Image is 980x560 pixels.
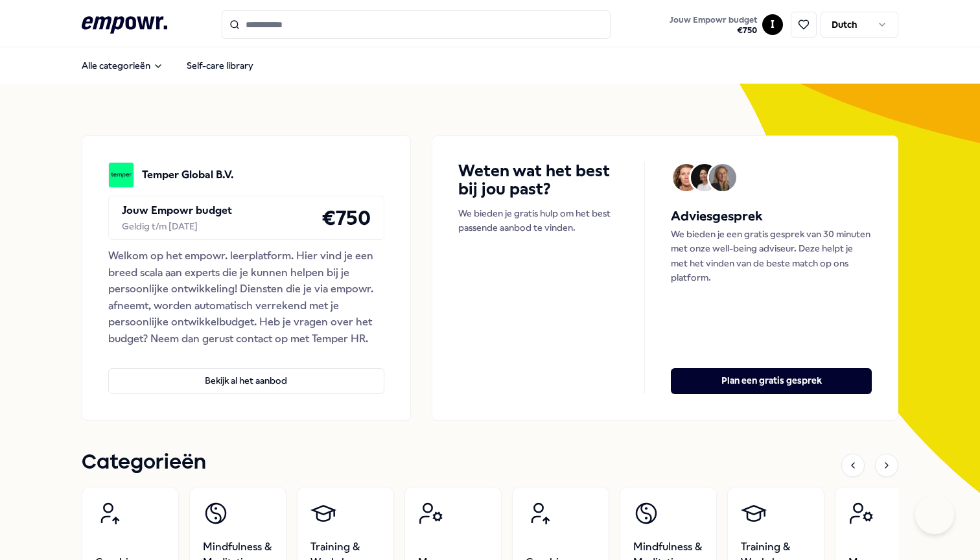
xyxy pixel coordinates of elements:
h5: Adviesgesprek [671,206,872,227]
p: We bieden je gratis hulp om het best passende aanbod te vinden. [458,206,619,235]
button: Alle categorieën [71,52,174,78]
iframe: Help Scout Beacon - Open [915,495,954,534]
span: € 750 [670,25,757,36]
button: Plan een gratis gesprek [671,368,872,394]
input: Search for products, categories or subcategories [222,10,611,39]
p: Jouw Empowr budget [122,202,232,219]
img: Avatar [709,164,736,191]
a: Self-care library [176,52,264,78]
a: Bekijk al het aanbod [108,347,384,394]
div: Welkom op het empowr. leerplatform. Hier vind je een breed scala aan experts die je kunnen helpen... [108,248,384,347]
div: Geldig t/m [DATE] [122,219,232,233]
button: I [762,14,783,35]
span: Jouw Empowr budget [670,15,757,25]
p: Temper Global B.V. [142,167,234,183]
h1: Categorieën [82,447,206,479]
p: We bieden je een gratis gesprek van 30 minuten met onze well-being adviseur. Deze helpt je met he... [671,227,872,285]
h4: Weten wat het best bij jou past? [458,162,619,198]
button: Jouw Empowr budget€750 [667,12,760,38]
a: Jouw Empowr budget€750 [664,11,762,38]
img: Avatar [673,164,700,191]
h4: € 750 [321,202,371,234]
button: Bekijk al het aanbod [108,368,384,394]
img: Avatar [691,164,718,191]
img: Temper Global B.V. [108,162,134,188]
nav: Main [71,52,264,78]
